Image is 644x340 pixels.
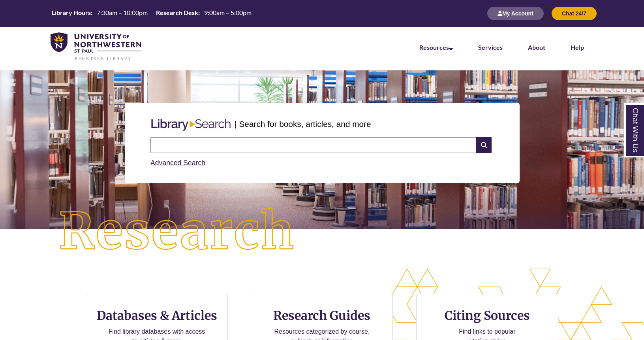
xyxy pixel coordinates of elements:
p: | Search for books, articles, and more [235,118,371,130]
a: Help [571,43,584,51]
th: Library Hours: [49,8,94,17]
a: Chat 24/7 [552,10,597,17]
span: 9:00am – 5:00pm [204,9,252,16]
a: About [528,43,545,51]
th: Research Desk: [153,8,201,17]
span: 7:30am – 10:00pm [97,9,148,16]
a: Resources [419,43,453,51]
h3: Citing Sources [439,308,535,323]
table: Hours Today [49,8,255,18]
h3: Databases & Articles [92,308,221,323]
button: My Account [487,7,544,20]
img: Research [32,181,322,282]
h3: Research Guides [257,308,386,323]
a: Services [478,43,503,51]
i: Search [476,137,491,153]
a: Advanced Search [150,159,205,167]
img: Libary Search [147,116,235,134]
a: Hours Today [49,8,255,19]
a: My Account [487,10,544,17]
img: UNWSP Library Logo [51,32,141,61]
button: Chat 24/7 [552,7,597,20]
